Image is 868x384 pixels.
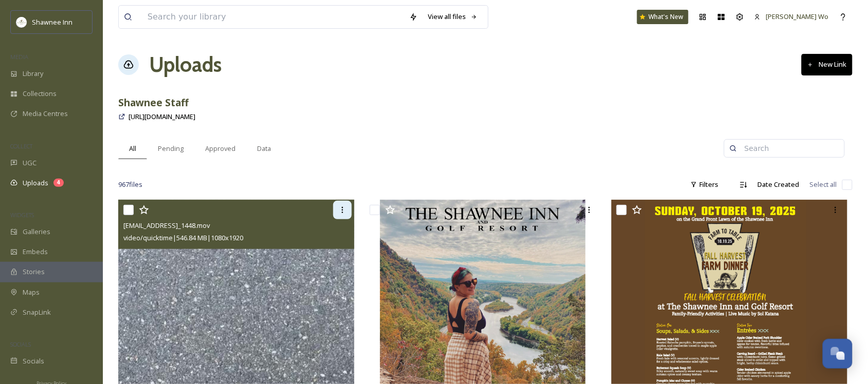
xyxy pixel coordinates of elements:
[149,49,222,80] a: Uploads
[23,267,45,277] span: Stories
[423,7,483,27] a: View all files
[10,53,28,61] span: MEDIA
[23,247,48,257] span: Embeds
[23,308,51,317] span: SnapLink
[16,17,27,27] img: shawnee-300x300.jpg
[749,7,834,27] a: [PERSON_NAME] Wo
[129,112,195,121] span: [URL][DOMAIN_NAME]
[129,144,136,153] span: All
[205,144,236,153] span: Approved
[23,178,48,188] span: Uploads
[123,233,243,242] span: video/quicktime | 546.84 MB | 1080 x 1920
[23,227,50,237] span: Galleries
[10,211,34,219] span: WIDGETS
[739,138,839,159] input: Search
[32,17,73,27] span: Shawnee Inn
[23,287,40,297] span: Maps
[802,54,853,75] button: New Link
[753,175,805,195] div: Date Created
[10,142,32,150] span: COLLECT
[23,109,68,119] span: Media Centres
[637,10,689,24] a: What's New
[823,339,853,369] button: Open Chat
[23,356,44,366] span: Socials
[123,221,210,230] span: [EMAIL_ADDRESS]_1448.mov
[118,180,142,189] span: 967 file s
[118,95,189,109] strong: Shawnee Staff
[23,158,37,168] span: UGC
[23,69,43,79] span: Library
[257,144,271,153] span: Data
[766,12,829,21] span: [PERSON_NAME] Wo
[810,180,837,189] span: Select all
[142,6,404,28] input: Search your library
[10,340,31,348] span: SOCIALS
[23,89,57,99] span: Collections
[685,175,724,195] div: Filters
[129,110,195,123] a: [URL][DOMAIN_NAME]
[53,179,64,187] div: 4
[158,144,184,153] span: Pending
